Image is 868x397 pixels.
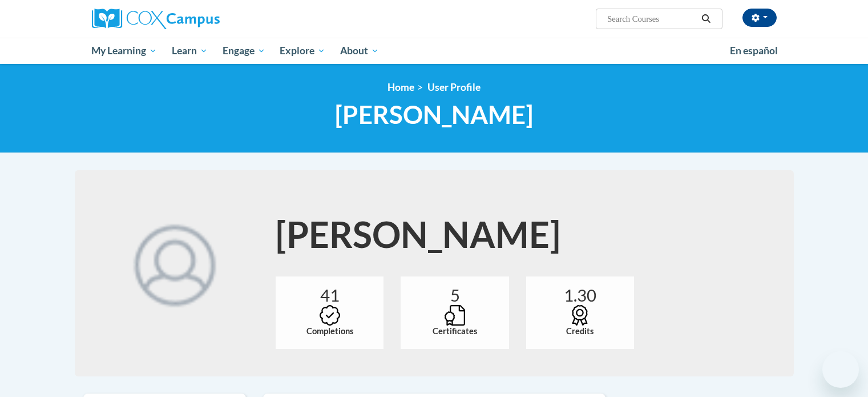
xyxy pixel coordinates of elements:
span: My Learning [91,44,157,58]
img: Cox Campus [92,9,220,29]
span: Explore [280,44,325,58]
a: Explore [272,38,333,64]
a: Home [387,81,414,93]
span: [PERSON_NAME] [335,99,533,130]
a: En español [722,39,785,63]
span: Learn [172,44,208,58]
a: My Learning [84,38,165,64]
a: About [333,38,386,64]
span: About [340,44,379,58]
button: Search [697,12,714,26]
iframe: Button to launch messaging window [822,351,859,388]
div: 41 [284,285,375,305]
img: ViewPhoto.aspx [118,206,232,320]
a: Learn [164,38,215,64]
a: Engage [215,38,273,64]
input: Search Courses [606,12,697,26]
span: User Profile [427,81,481,93]
label: Completions [284,326,375,338]
span: Engage [223,44,265,58]
label: Certificates [409,326,500,338]
img: file-certificate.svg [445,305,465,326]
div: 5 [409,285,500,305]
div: 1.30 [535,285,625,305]
button: Account Settings [742,9,777,27]
label: Credits [535,326,625,338]
span: En español [730,45,778,57]
img: badge-check.svg [320,305,340,326]
img: award.svg [570,305,590,326]
div: Main menu [75,38,794,64]
h1: [PERSON_NAME] [276,209,760,259]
